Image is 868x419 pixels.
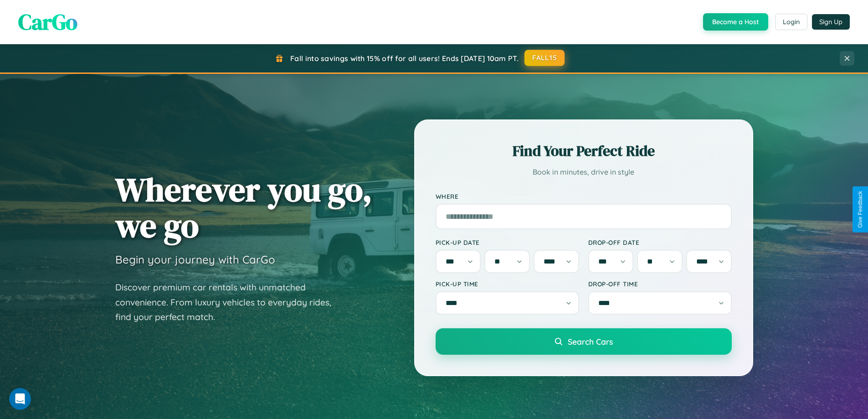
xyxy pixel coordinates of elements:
label: Where [436,192,732,200]
label: Pick-up Time [436,280,579,288]
button: Search Cars [436,328,732,355]
button: Become a Host [703,13,768,31]
iframe: Intercom live chat [9,388,31,410]
h1: Wherever you go, we go [115,171,372,243]
button: Sign Up [812,14,850,30]
span: Search Cars [568,336,613,347]
p: Book in minutes, drive in style [436,166,732,179]
h2: Find Your Perfect Ride [436,141,732,161]
p: Discover premium car rentals with unmatched convenience. From luxury vehicles to everyday rides, ... [115,280,343,325]
label: Pick-up Date [436,238,579,246]
button: Login [775,14,807,30]
span: Fall into savings with 15% off for all users! Ends [DATE] 10am PT. [290,54,519,63]
label: Drop-off Date [588,238,732,246]
button: FALL15 [524,50,565,66]
label: Drop-off Time [588,280,732,288]
span: CarGo [18,7,77,37]
h3: Begin your journey with CarGo [115,253,275,266]
div: Give Feedback [857,191,863,228]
